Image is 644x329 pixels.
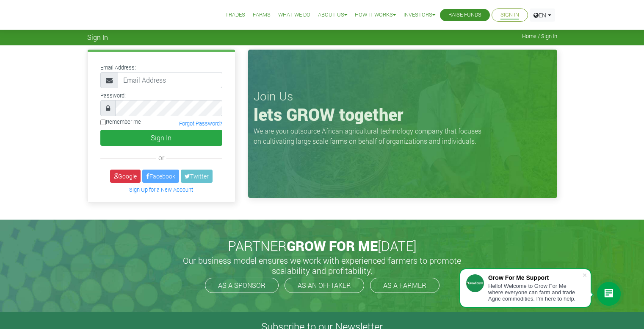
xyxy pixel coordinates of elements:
h1: lets GROW together [254,104,552,125]
input: Remember me [100,120,106,125]
a: How it Works [355,11,396,20]
a: AS AN OFFTAKER [285,278,364,293]
a: Forgot Password? [179,120,222,127]
a: AS A SPONSOR [205,278,279,293]
span: GROW FOR ME [287,237,378,255]
a: AS A FARMER [370,278,439,293]
a: Investors [404,11,435,20]
input: Email Address [118,72,222,88]
a: Trades [225,11,245,20]
a: Google [110,170,141,183]
a: About Us [318,11,347,20]
div: or [100,153,222,163]
h5: Our business model ensures we work with experienced farmers to promote scalability and profitabil... [174,255,470,276]
div: Grow For Me Support [488,274,582,281]
a: Sign In [500,11,519,20]
span: Home / Sign In [522,33,557,39]
button: Sign In [100,130,222,146]
label: Password: [100,92,126,100]
a: Sign Up for a New Account [129,186,193,193]
label: Remember me [100,118,141,126]
p: We are your outsource African agricultural technology company that focuses on cultivating large s... [254,126,486,146]
a: Farms [253,11,271,20]
h2: PARTNER [DATE] [91,238,554,254]
h3: Join Us [254,89,552,103]
a: What We Do [278,11,310,20]
span: Sign In [87,33,108,41]
a: EN [530,8,555,22]
div: Hello! Welcome to Grow For Me where everyone can farm and trade Agric commodities. I'm here to help. [488,283,582,302]
a: Raise Funds [448,11,481,20]
label: Email Address: [100,64,136,72]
